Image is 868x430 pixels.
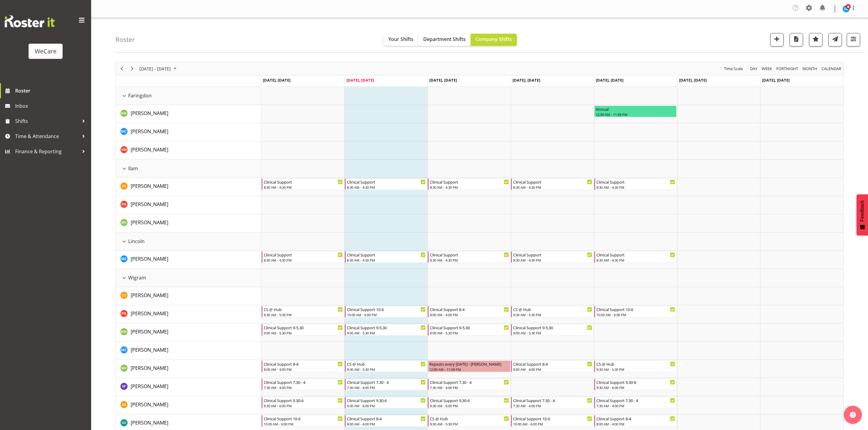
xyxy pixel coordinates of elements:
div: Clinical Support 8-4 [596,415,675,422]
a: [PERSON_NAME] [131,364,168,372]
div: Clinical Support 9.30-6 [264,397,343,403]
span: Lincoln [128,238,145,245]
div: Sabnam Pun"s event - Clinical Support 9.30-6 Begin From Friday, September 5, 2025 at 9:30:00 AM G... [594,379,677,390]
div: 7:30 AM - 4:00 PM [596,403,675,408]
a: [PERSON_NAME] [131,401,168,408]
button: Month [821,65,842,73]
button: Download a PDF of the roster according to the set date range. [790,33,803,46]
button: Previous [118,65,126,73]
div: Clinical Support 8-4 [430,306,509,312]
div: 9:30 AM - 6:00 PM [347,403,426,408]
button: Highlight an important date within the roster. [809,33,822,46]
button: September 01 - 07, 2025 [139,65,179,73]
div: Firdous Naqvi"s event - CS @ Hub Begin From Thursday, September 4, 2025 at 9:30:00 AM GMT+12:00 E... [511,306,594,317]
span: Faringdon [128,92,152,99]
div: Clinical Support [430,179,509,185]
span: [PERSON_NAME] [131,110,168,117]
span: [PERSON_NAME] [131,310,168,317]
div: Catherine Stewart"s event - Clinical Support Begin From Friday, September 5, 2025 at 8:30:00 AM G... [594,178,677,190]
span: Feedback [859,200,865,222]
span: [DATE], [DATE] [346,77,374,83]
a: [PERSON_NAME] [131,255,168,262]
div: Clinical Support 10-6 [596,306,675,312]
td: Mary Childs resource [116,342,261,360]
td: Faringdon resource [116,87,261,105]
div: 9:30 AM - 5:30 PM [347,367,426,372]
span: [PERSON_NAME] [131,383,168,390]
div: Sanjita Gurung"s event - Clinical Support 9.30-6 Begin From Monday, September 1, 2025 at 9:30:00 ... [262,397,344,408]
div: Catherine Stewart"s event - Clinical Support Begin From Thursday, September 4, 2025 at 8:30:00 AM... [511,178,594,190]
div: CS @ Hub [513,306,592,312]
div: 7:30 AM - 4:00 PM [347,385,426,390]
div: Clinical Support 9.30-6 [347,397,426,403]
div: Clinical Support [430,252,509,258]
span: calendar [821,65,842,73]
div: Clinical Support 10-6 [513,415,592,422]
button: Company Shifts [471,34,517,46]
div: CS @ Hub [596,361,675,367]
div: 10:00 AM - 6:00 PM [513,422,592,426]
div: Clinical Support 9.30-6 [430,397,509,403]
div: Mary Childs"s event - Clinical Support Begin From Wednesday, September 3, 2025 at 8:30:00 AM GMT+... [428,251,510,263]
span: Day [750,65,758,73]
div: 8:30 AM - 4:30 PM [596,185,675,190]
div: Mary Childs"s event - Clinical Support Begin From Thursday, September 4, 2025 at 8:30:00 AM GMT+1... [511,251,594,263]
div: 10:00 AM - 6:00 PM [264,422,343,426]
span: [DATE], [DATE] [429,77,457,83]
div: Firdous Naqvi"s event - CS @ Hub Begin From Monday, September 1, 2025 at 9:30:00 AM GMT+12:00 End... [262,306,344,317]
div: Clinical Support 9-5.30 [430,324,509,330]
div: Kishendri Moodley"s event - Annual Begin From Friday, September 5, 2025 at 12:00:00 AM GMT+12:00 ... [594,106,677,117]
td: Mary Childs resource [116,123,261,141]
button: Time Scale [723,65,744,73]
span: [DATE] - [DATE] [139,65,171,73]
span: Ilam [128,165,138,172]
span: [PERSON_NAME] [131,183,168,189]
div: 12:00 AM - 11:59 PM [596,112,675,117]
div: Sabnam Pun"s event - Clinical Support 7.30 - 4 Begin From Wednesday, September 3, 2025 at 7:30:00... [428,379,510,390]
div: 7:30 AM - 4:00 PM [264,385,343,390]
div: Mehreen Sardar"s event - CS @ Hub Begin From Friday, September 5, 2025 at 9:30:00 AM GMT+12:00 En... [594,361,677,372]
div: CS @ Hub [430,415,509,422]
div: Clinical Support 9-5.30 [513,324,592,330]
span: Roster [15,86,88,95]
div: WeCare [35,47,57,56]
span: [PERSON_NAME] [131,401,168,408]
div: 8:00 AM - 4:00 PM [347,422,426,426]
div: Clinical Support 7.30 - 4 [430,379,509,385]
div: Sabnam Pun"s event - Clinical Support 7.30 - 4 Begin From Tuesday, September 2, 2025 at 7:30:00 A... [345,379,427,390]
span: [DATE], [DATE] [596,77,623,83]
div: Clinical Support [513,179,592,185]
div: Mary Childs"s event - Clinical Support Begin From Tuesday, September 2, 2025 at 8:30:00 AM GMT+12... [345,251,427,263]
div: Udani Senanayake"s event - Clinical Support 8-4 Begin From Friday, September 5, 2025 at 8:00:00 A... [594,415,677,427]
td: Mehreen Sardar resource [116,214,261,232]
span: [DATE], [DATE] [513,77,540,83]
div: Clinical Support 8-4 [513,361,592,367]
div: Clinical Support 8-4 [347,415,426,422]
div: Kishendri Moodley"s event - Clinical Support 9-5.30 Begin From Thursday, September 4, 2025 at 9:0... [511,324,594,336]
span: [PERSON_NAME] [131,128,168,135]
span: Wigram [128,274,146,281]
div: Sanjita Gurung"s event - Clinical Support 7.30 - 4 Begin From Thursday, September 4, 2025 at 7:30... [511,397,594,408]
div: 9:30 AM - 5:30 PM [430,422,509,426]
div: Clinical Support [596,179,675,185]
button: Timeline Week [761,65,773,73]
button: Timeline Month [801,65,818,73]
div: Kishendri Moodley"s event - Clinical Support 9-5.30 Begin From Tuesday, September 2, 2025 at 9:00... [345,324,427,336]
button: Department Shifts [418,34,471,46]
div: 9:30 AM - 5:30 PM [513,312,592,317]
div: 9:00 AM - 5:30 PM [430,330,509,335]
div: 8:30 AM - 4:30 PM [347,185,426,190]
a: [PERSON_NAME] [131,383,168,390]
div: Clinical Support 9-5.30 [264,324,343,330]
div: 8:30 AM - 4:30 PM [513,185,592,190]
div: Clinical Support 9.30-6 [596,379,675,385]
div: 8:30 AM - 4:30 PM [264,258,343,262]
div: 9:30 AM - 6:00 PM [430,403,509,408]
div: 9:00 AM - 5:30 PM [347,330,426,335]
img: Rosterit website logo [5,15,55,27]
a: [PERSON_NAME] [131,310,168,317]
div: Clinical Support 7.30 - 4 [347,379,426,385]
div: 8:00 AM - 4:00 PM [596,422,675,426]
div: Kishendri Moodley"s event - Clinical Support 9-5.30 Begin From Wednesday, September 3, 2025 at 9:... [428,324,510,336]
span: [DATE], [DATE] [263,77,290,83]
